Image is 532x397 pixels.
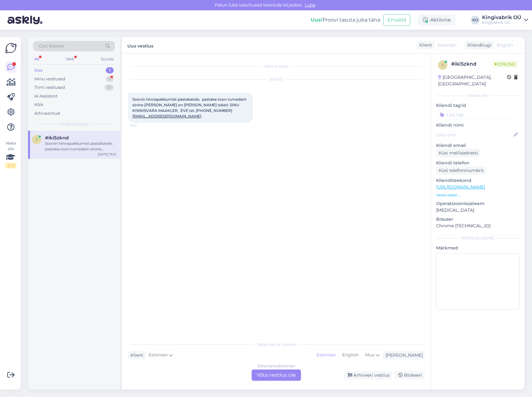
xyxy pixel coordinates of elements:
span: English [497,42,513,48]
div: Estonian [313,350,339,360]
div: 1 [106,67,114,73]
b: Uus! [311,17,323,23]
div: Klienditugi [465,42,491,48]
p: Kliendi email [436,142,520,149]
span: Online [492,61,518,68]
span: Soovin hinnapakkumist pastakatele, pastaka toon tumedam sinine [PERSON_NAME] on [PERSON_NAME] tek... [132,97,248,118]
div: Klient [417,42,432,48]
a: [EMAIL_ADDRESS][DOMAIN_NAME] [132,114,201,118]
div: Proovi tasuta juba täna: [311,16,381,24]
div: Võta vestlus üle [252,369,301,381]
div: Arhiveeri vestlus [344,371,392,379]
span: Luba [303,2,317,8]
div: Valige keel ja vastake [128,342,425,347]
div: [PERSON_NAME] [383,352,423,359]
div: Minu vestlused [34,76,65,82]
input: Lisa tag [436,110,520,119]
span: Estonian [437,42,456,48]
div: Aktiivne [418,14,456,26]
label: Uus vestlus [127,41,153,49]
div: 2 / 3 [5,163,16,168]
span: #iki5zknd [45,135,69,141]
div: Kõik [34,102,43,108]
div: [DATE] 13:12 [98,152,116,157]
div: Klient [128,352,143,359]
div: 0 [105,84,114,91]
img: Askly Logo [5,42,17,54]
div: Vaata siia [5,140,16,168]
div: Küsi telefoninumbrit [436,166,486,175]
div: # iki5zknd [451,60,492,68]
div: 1 [106,76,114,82]
input: Lisa nimi [436,131,512,138]
div: English [339,350,362,360]
div: All [33,55,40,63]
p: Klienditeekond [436,177,520,184]
div: Socials [100,55,115,63]
div: Küsi meiliaadressi [436,149,480,157]
p: Kliendi nimi [436,122,520,128]
a: Kingivabrik OÜKingivabrik OÜ [482,15,528,25]
p: [MEDICAL_DATA] [436,207,520,214]
div: Arhiveeritud [34,110,60,117]
div: Tiimi vestlused [34,84,65,91]
p: Kliendi tag'id [436,102,520,109]
div: Kingivabrik OÜ [482,15,521,20]
p: Vaata edasi ... [436,192,520,198]
div: [GEOGRAPHIC_DATA], [GEOGRAPHIC_DATA] [438,74,507,87]
div: Kliendi info [436,93,520,98]
span: i [442,63,443,67]
div: [DATE] [128,77,425,82]
div: Web [65,55,76,63]
div: KO [471,16,480,24]
div: Blokeeri [395,371,425,379]
p: Chrome [TECHNICAL_ID] [436,223,520,229]
div: Kingivabrik OÜ [482,20,521,25]
a: [URL][DOMAIN_NAME] [436,184,485,190]
span: Estonian [149,352,168,359]
span: 13:12 [130,123,153,128]
span: Otsi kliente [39,43,64,49]
div: [PERSON_NAME] [436,235,520,241]
div: Vestlus algas [128,63,425,69]
div: Estonian to Estonian [258,363,295,369]
div: Uus [34,67,42,73]
span: Muu [365,352,375,358]
div: AI Assistent [34,93,57,99]
span: Uued vestlused [60,121,89,127]
div: Soovin hinnapakkumist pastakatele, pastaka toon tumedam sinine [PERSON_NAME] on [PERSON_NAME] tek... [45,141,116,152]
p: Brauser [436,216,520,223]
span: i [36,137,37,142]
p: Operatsioonisüsteem [436,200,520,207]
p: Kliendi telefon [436,160,520,166]
button: Emailid [383,14,410,26]
p: Märkmed [436,245,520,251]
